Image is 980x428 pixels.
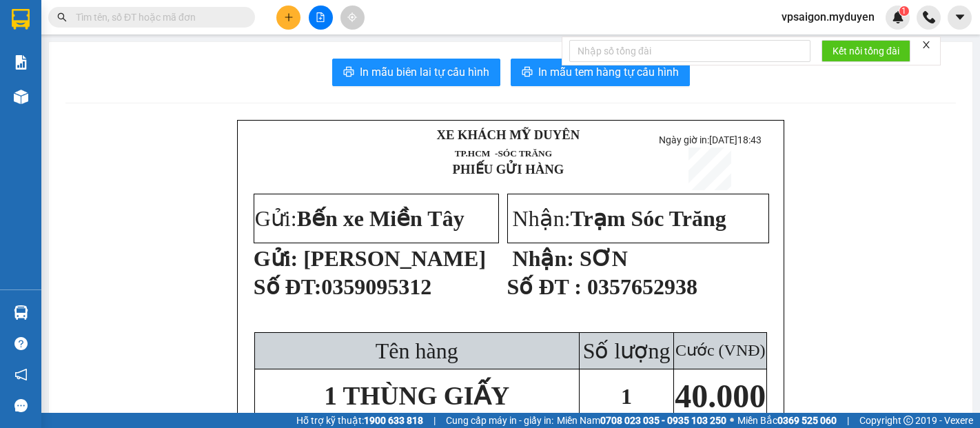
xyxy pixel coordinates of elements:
[923,11,935,23] img: phone-icon
[332,59,500,86] button: printerIn mẫu biên lai tự cấu hình
[621,384,632,409] span: 1
[557,413,726,428] span: Miền Nam
[340,6,365,30] button: aim
[297,206,465,231] span: Bến xe Miền Tây
[14,305,28,320] img: warehouse-icon
[433,413,436,428] span: |
[513,246,574,271] strong: Nhận:
[954,11,966,23] span: caret-down
[14,90,28,104] img: warehouse-icon
[276,6,300,30] button: plus
[675,378,766,414] span: 40.000
[309,6,333,30] button: file-add
[600,415,726,426] strong: 0708 023 035 - 0935 103 250
[254,274,322,299] span: Số ĐT:
[709,134,762,145] span: [DATE]
[587,274,697,299] span: 0357652938
[847,413,849,428] span: |
[770,8,886,26] span: vpsaigon.myduyen
[507,274,582,299] strong: Số ĐT :
[360,63,489,81] span: In mẫu biên lai tự cấu hình
[364,415,423,426] strong: 1900 633 818
[511,59,690,86] button: printerIn mẫu tem hàng tự cấu hình
[14,399,28,412] span: message
[730,418,734,423] span: ⚪️
[649,134,771,145] p: Ngày giờ in:
[316,12,325,22] span: file-add
[343,66,354,79] span: printer
[580,246,628,271] span: SƠN
[571,206,726,231] span: Trạm Sóc Trăng
[538,63,679,81] span: In mẫu tem hàng tự cấu hình
[12,9,30,30] img: logo-vxr
[777,415,837,426] strong: 0369 525 060
[513,206,726,231] span: Nhận:
[452,162,564,176] strong: PHIẾU GỬI HÀNG
[948,6,972,30] button: caret-down
[303,246,486,271] span: [PERSON_NAME]
[901,6,906,16] span: 1
[57,12,67,22] span: search
[76,10,238,25] input: Tìm tên, số ĐT hoặc mã đơn
[347,12,357,22] span: aim
[254,246,298,271] strong: Gửi:
[14,368,28,381] span: notification
[904,416,913,425] span: copyright
[14,55,28,70] img: solution-icon
[892,11,904,23] img: icon-new-feature
[437,128,580,142] strong: XE KHÁCH MỸ DUYÊN
[921,40,931,50] span: close
[455,148,552,159] span: TP.HCM -SÓC TRĂNG
[821,40,910,62] button: Kết nối tổng đài
[522,66,533,79] span: printer
[583,338,671,363] span: Số lượng
[255,206,465,231] span: Gửi:
[737,413,837,428] span: Miền Bắc
[737,134,762,145] span: 18:43
[833,43,899,59] span: Kết nối tổng đài
[569,40,810,62] input: Nhập số tổng đài
[675,341,766,359] span: Cước (VNĐ)
[284,12,294,22] span: plus
[14,337,28,350] span: question-circle
[446,413,553,428] span: Cung cấp máy in - giấy in:
[321,274,431,299] span: 0359095312
[324,382,509,410] span: 1 THÙNG GIẤY
[376,338,458,363] span: Tên hàng
[899,6,909,16] sup: 1
[296,413,423,428] span: Hỗ trợ kỹ thuật:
